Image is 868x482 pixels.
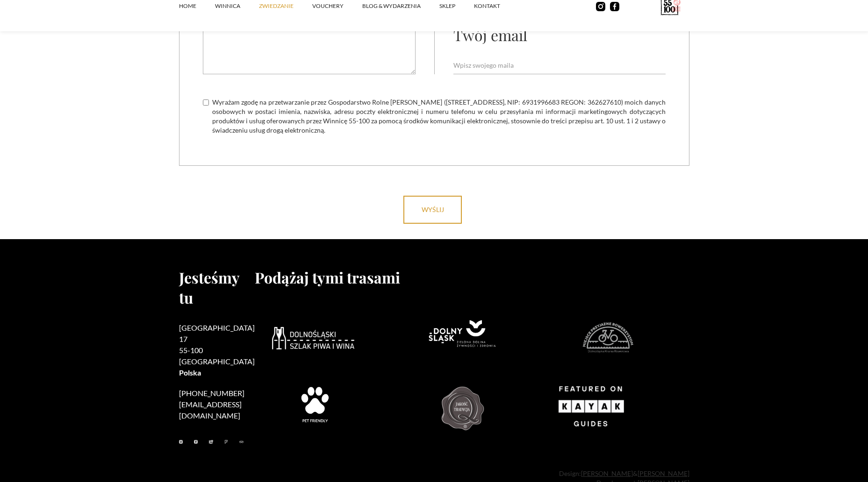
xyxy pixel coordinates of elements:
[179,368,201,377] strong: Polska
[255,267,689,287] h2: Podążaj tymi trasami
[203,99,209,106] input: Wyrażam zgodę na przetwarzanie przez Gospodarstwo Rolne [PERSON_NAME] ([STREET_ADDRESS], NIP: 693...
[403,196,462,224] input: wyślij
[581,469,633,477] a: [PERSON_NAME]
[453,25,527,45] div: Twój email
[179,389,244,397] a: [PHONE_NUMBER]
[453,57,666,74] input: Wpisz swojego maila
[179,267,255,307] h2: Jesteśmy tu
[179,322,255,378] h2: [GEOGRAPHIC_DATA] 17 55-100 [GEOGRAPHIC_DATA]
[212,98,666,135] span: Wyrażam zgodę na przetwarzanie przez Gospodarstwo Rolne [PERSON_NAME] ([STREET_ADDRESS], NIP: 693...
[638,469,689,477] a: [PERSON_NAME]
[179,400,242,420] a: [EMAIL_ADDRESS][DOMAIN_NAME]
